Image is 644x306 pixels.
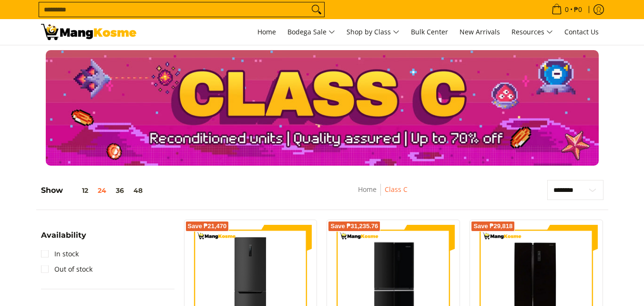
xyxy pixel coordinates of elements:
span: Bulk Center [411,27,448,36]
button: 24 [93,187,111,194]
a: Shop by Class [342,19,404,45]
span: New Arrivals [460,27,500,36]
span: Availability [41,232,86,239]
span: Save ₱21,470 [188,223,227,229]
a: Bodega Sale [283,19,340,45]
a: Contact Us [560,19,603,45]
span: Contact Us [564,27,599,36]
a: Resources [507,19,558,45]
span: Save ₱29,818 [473,223,512,229]
span: Home [257,27,276,36]
span: Save ₱31,235.76 [330,223,378,229]
nav: Main Menu [146,19,603,45]
a: Bulk Center [406,19,453,45]
span: • [549,4,585,15]
summary: Open [41,232,86,246]
h5: Show [41,186,147,195]
a: New Arrivals [455,19,505,45]
a: Home [358,185,377,194]
span: 0 [563,6,570,13]
a: Class C [385,185,408,194]
a: Home [253,19,281,45]
nav: Breadcrumbs [299,184,466,205]
button: 12 [63,187,93,194]
button: 36 [111,187,129,194]
span: Resources [511,26,553,38]
button: 48 [129,187,147,194]
a: In stock [41,246,79,262]
span: ₱0 [572,6,583,13]
button: Search [309,2,324,17]
span: Bodega Sale [287,26,335,38]
span: Shop by Class [347,26,399,38]
a: Out of stock [41,262,92,277]
img: Class C Home &amp; Business Appliances: Up to 70% Off l Mang Kosme [41,24,136,40]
